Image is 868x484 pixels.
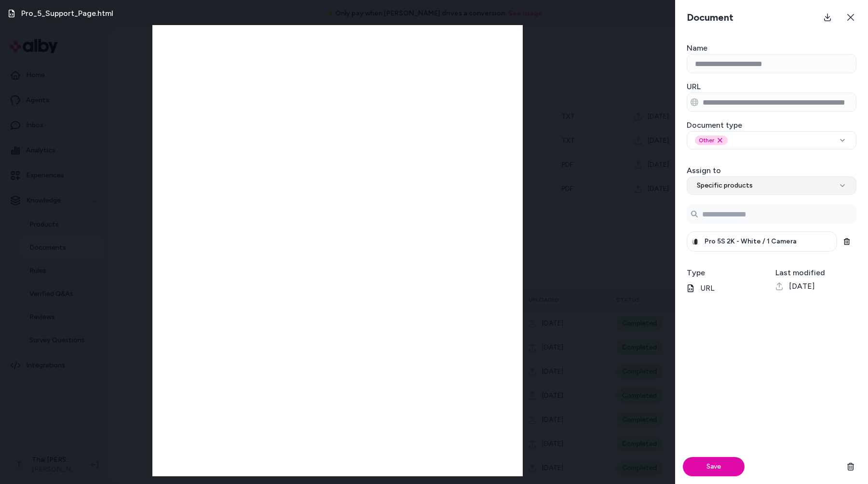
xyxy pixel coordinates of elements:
div: Other [695,135,728,145]
span: [DATE] [789,281,815,292]
button: Save [683,457,745,476]
button: Remove other option [716,136,724,144]
h3: Name [687,42,856,54]
p: URL [687,282,768,294]
span: Pro 5S 2K - White / 1 Camera [705,237,797,246]
h3: Pro_5_Support_Page.html [21,8,113,19]
button: OtherRemove other option [687,131,856,149]
h3: Document type [687,120,856,131]
label: Assign to [687,166,721,175]
h3: Document [683,11,737,24]
h3: URL [687,81,856,93]
img: Pro 5S 2K - White / 1 Camera [689,236,701,247]
h3: Last modified [775,267,856,279]
h3: Type [687,267,768,279]
span: Specific products [697,181,753,190]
